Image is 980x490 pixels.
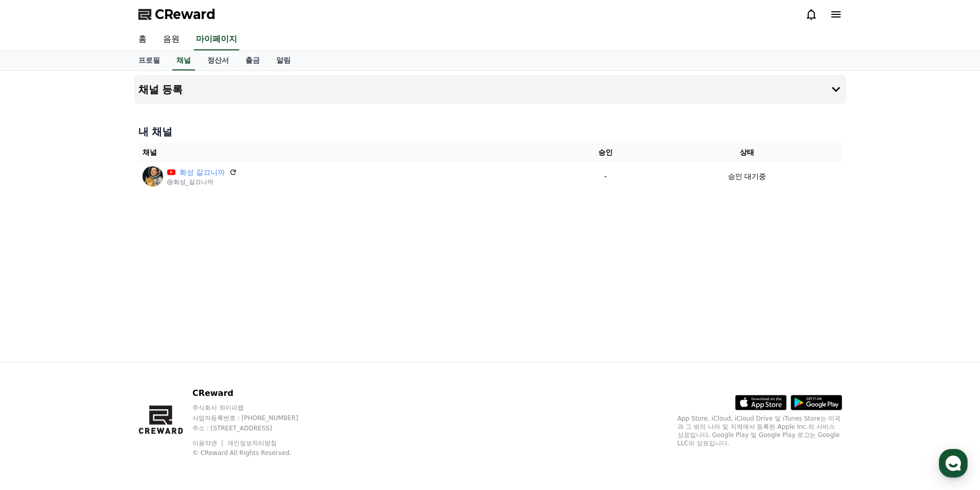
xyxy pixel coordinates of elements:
a: 홈 [130,29,155,50]
a: 홈 [3,326,68,352]
a: 대화 [68,326,133,352]
p: 주식회사 와이피랩 [192,404,318,412]
a: 채널 [172,51,195,70]
a: 설정 [133,326,198,352]
a: 개인정보처리방침 [227,440,277,447]
p: 주소 : [STREET_ADDRESS] [192,424,318,432]
th: 상태 [652,143,842,162]
a: 음원 [155,29,188,50]
a: 프로필 [130,51,168,70]
p: @화성_갈끄니까 [167,178,237,186]
img: 화성 갈끄니까 [142,166,163,187]
p: © CReward All Rights Reserved. [192,449,318,457]
h4: 채널 등록 [138,84,183,95]
th: 채널 [138,143,560,162]
a: 출금 [237,51,268,70]
p: CReward [192,387,318,400]
a: 이용약관 [192,440,225,447]
span: 홈 [32,341,39,350]
p: App Store, iCloud, iCloud Drive 및 iTunes Store는 미국과 그 밖의 나라 및 지역에서 등록된 Apple Inc.의 서비스 상표입니다. Goo... [678,414,842,447]
p: - [563,171,648,182]
a: 화성 갈끄니까 [180,167,225,178]
a: 마이페이지 [194,29,239,50]
button: 채널 등록 [134,75,846,104]
h4: 내 채널 [138,124,842,139]
p: 승인 대기중 [728,171,766,182]
span: 설정 [159,341,171,350]
a: CReward [138,6,216,23]
span: 대화 [94,342,106,350]
a: 알림 [268,51,299,70]
span: CReward [155,6,216,23]
a: 정산서 [199,51,237,70]
th: 승인 [559,143,652,162]
p: 사업자등록번호 : [PHONE_NUMBER] [192,414,318,422]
